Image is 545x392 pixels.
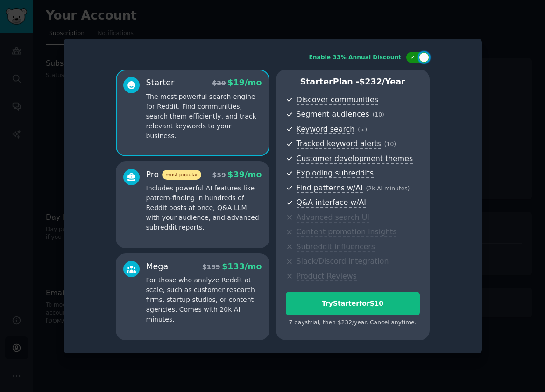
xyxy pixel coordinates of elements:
[297,125,355,134] span: Keyword search
[286,299,419,308] div: Try Starter for $10
[297,110,369,119] span: Segment audiences
[212,171,226,179] span: $ 59
[227,170,262,179] span: $ 39 /mo
[286,319,420,327] div: 7 days trial, then $ 232 /year . Cancel anytime.
[297,242,375,252] span: Subreddit influencers
[366,185,410,192] span: ( 2k AI minutes )
[358,126,367,133] span: ( ∞ )
[146,275,262,324] p: For those who analyze Reddit at scale, such as customer research firms, startup studios, or conte...
[162,170,201,180] span: most popular
[202,263,220,271] span: $ 199
[146,261,169,273] div: Mega
[297,183,363,193] span: Find patterns w/AI
[297,257,389,266] span: Slack/Discord integration
[384,141,396,147] span: ( 10 )
[212,79,226,87] span: $ 29
[297,139,381,149] span: Tracked keyword alerts
[297,198,366,208] span: Q&A interface w/AI
[297,154,413,164] span: Customer development themes
[146,77,175,89] div: Starter
[146,183,262,232] p: Includes powerful AI features like pattern-finding in hundreds of Reddit posts at once, Q&A LLM w...
[309,54,402,62] div: Enable 33% Annual Discount
[146,169,201,181] div: Pro
[373,112,384,118] span: ( 10 )
[286,76,420,88] p: Starter Plan -
[146,92,262,141] p: The most powerful search engine for Reddit. Find communities, search them efficiently, and track ...
[297,213,369,223] span: Advanced search UI
[297,95,378,105] span: Discover communities
[297,168,374,178] span: Exploding subreddits
[227,78,262,87] span: $ 19 /mo
[222,262,262,271] span: $ 133 /mo
[297,227,397,237] span: Content promotion insights
[359,77,405,86] span: $ 232 /year
[286,292,420,315] button: TryStarterfor$10
[297,272,357,281] span: Product Reviews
